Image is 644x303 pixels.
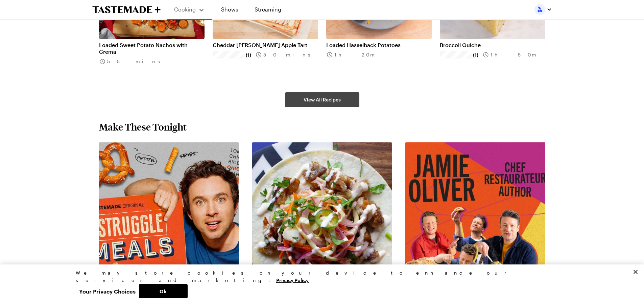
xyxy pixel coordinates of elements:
[285,92,359,107] a: View All Recipes
[99,121,187,133] h2: Make These Tonight
[76,269,563,298] div: Privacy
[99,42,205,55] a: Loaded Sweet Potato Nachos with Crema
[92,6,161,14] a: To Tastemade Home Page
[174,6,196,13] span: Cooking
[76,284,139,298] button: Your Privacy Choices
[99,143,191,149] a: View full content for Struggle Meals
[534,4,552,15] button: Profile picture
[304,96,341,103] span: View All Recipes
[326,42,432,48] a: Loaded Hasselback Potatoes
[534,4,545,15] img: Profile picture
[440,42,545,48] a: Broccoli Quiche
[76,269,563,284] div: We may store cookies on your device to enhance our services and marketing.
[174,3,205,16] button: Cooking
[276,277,309,283] a: More information about your privacy, opens in a new tab
[213,42,318,48] a: Cheddar [PERSON_NAME] Apple Tart
[139,284,188,298] button: Ok
[252,143,358,149] a: View full content for Weeknight Favorites
[628,264,643,279] button: Close
[405,143,530,149] a: View full content for Recipes by Jamie Oliver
